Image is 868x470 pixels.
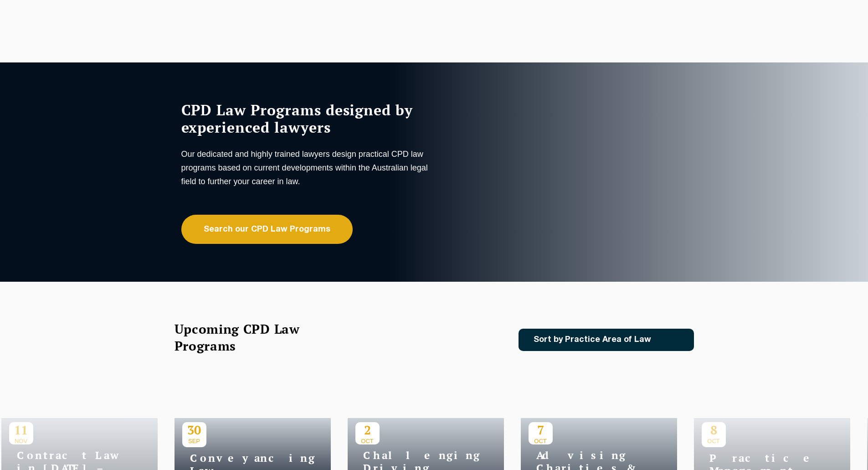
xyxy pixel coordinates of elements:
[519,329,694,351] a: Sort by Practice Area of Law
[355,422,380,438] p: 2
[175,320,323,354] h2: Upcoming CPD Law Programs
[181,215,353,244] a: Search our CPD Law Programs
[529,422,553,438] p: 7
[181,147,432,188] p: Our dedicated and highly trained lawyers design practical CPD law programs based on current devel...
[529,438,553,444] span: OCT
[666,336,676,344] img: Icon
[182,438,206,444] span: SEP
[181,101,432,136] h1: CPD Law Programs designed by experienced lawyers
[355,438,380,444] span: OCT
[182,422,206,438] p: 30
